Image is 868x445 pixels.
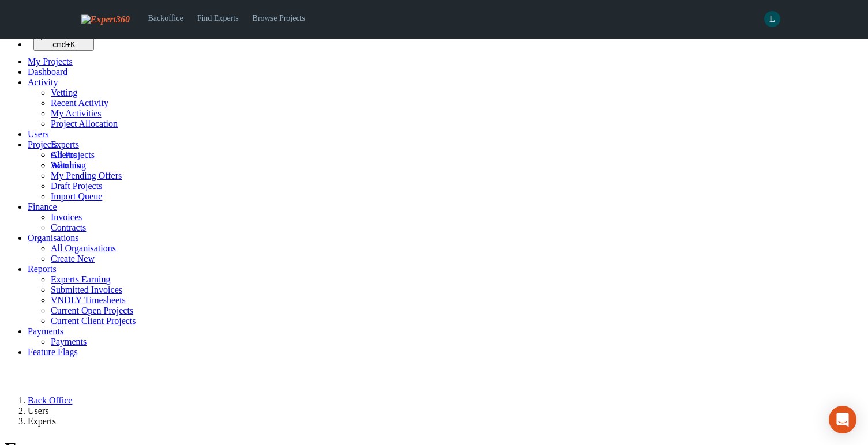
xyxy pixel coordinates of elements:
[51,306,133,315] a: Current Open Projects
[28,406,863,416] li: Users
[51,88,77,97] a: Vetting
[28,416,863,427] li: Experts
[38,40,89,49] div: +
[51,337,87,346] a: Payments
[51,139,79,149] a: Experts
[28,264,57,274] a: Reports
[28,67,67,77] a: Dashboard
[51,171,122,180] a: My Pending Offers
[51,223,86,232] a: Contracts
[33,30,94,51] button: Quick search... cmd+K
[51,108,102,118] a: My Activities
[52,40,66,49] kbd: cmd
[28,347,78,357] a: Feature Flags
[51,243,116,253] a: All Organisations
[70,40,75,49] kbd: K
[51,274,111,284] a: Experts Earning
[51,212,82,222] a: Invoices
[81,14,130,25] img: Expert360
[28,139,58,149] a: Projects
[51,316,136,326] a: Current Client Projects
[51,160,86,170] a: Watching
[51,254,95,263] a: Create New
[28,395,72,405] a: Back Office
[28,129,48,139] a: Users
[51,191,102,201] a: Import Queue
[51,285,122,295] a: Submitted Invoices
[28,202,57,212] a: Finance
[28,56,73,66] a: My Projects
[28,326,63,336] a: Payments
[51,150,95,160] a: All Projects
[51,98,108,108] a: Recent Activity
[764,11,780,27] span: L
[51,295,126,305] a: VNDLY Timesheets
[28,233,79,243] a: Organisations
[51,181,102,191] a: Draft Projects
[28,77,58,87] a: Activity
[829,406,856,433] div: Open Intercom Messenger
[51,119,118,129] a: Project Allocation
